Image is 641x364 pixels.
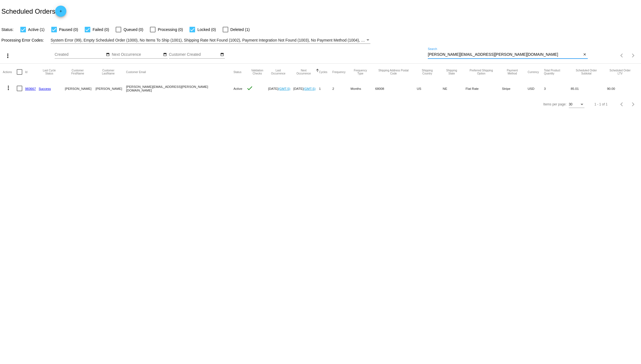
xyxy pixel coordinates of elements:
[417,80,443,97] mat-cell: US
[319,80,332,97] mat-cell: 1
[220,52,224,57] mat-icon: date_range
[332,70,346,74] button: Change sorting for Frequency
[268,69,288,75] button: Change sorting for LastOccurrenceUtc
[351,69,370,75] button: Change sorting for FrequencyType
[569,102,572,106] span: 30
[293,69,314,75] button: Change sorting for NextOccurrenceUtc
[571,69,602,75] button: Change sorting for Subtotal
[544,80,571,97] mat-cell: 3
[303,87,315,90] a: (GMT-5)
[582,52,588,58] button: Clear
[443,80,466,97] mat-cell: NE
[351,80,375,97] mat-cell: Months
[4,52,11,59] mat-icon: more_vert
[319,70,327,74] button: Change sorting for Cycles
[39,87,51,90] a: Success
[5,85,12,91] mat-icon: more_vert
[571,80,607,97] mat-cell: 85.01
[96,69,121,75] button: Change sorting for CustomerLastName
[93,26,109,33] span: Failed (0)
[197,26,216,33] span: Locked (0)
[332,80,351,97] mat-cell: 2
[57,9,64,16] mat-icon: add
[628,50,639,61] button: Next page
[528,70,539,74] button: Change sorting for CurrencyIso
[169,52,219,57] input: Customer Created
[607,69,633,75] button: Change sorting for LifetimeValue
[28,26,45,33] span: Active (1)
[163,52,167,57] mat-icon: date_range
[268,80,293,97] mat-cell: [DATE]
[112,52,162,57] input: Next Occurrence
[607,80,638,97] mat-cell: 90.00
[544,64,571,80] mat-header-cell: Total Product Quantity
[375,80,417,97] mat-cell: 68008
[234,70,241,74] button: Change sorting for Status
[96,80,126,97] mat-cell: [PERSON_NAME]
[616,50,628,61] button: Previous page
[3,64,17,80] mat-header-cell: Actions
[502,80,528,97] mat-cell: Stripe
[65,69,91,75] button: Change sorting for CustomerFirstName
[278,87,290,90] a: (GMT-5)
[39,69,60,75] button: Change sorting for LastProcessingCycleId
[569,103,584,107] mat-select: Items per page:
[417,69,438,75] button: Change sorting for ShippingCountry
[543,102,566,106] div: Items per page:
[126,70,146,74] button: Change sorting for CustomerEmail
[594,102,608,106] div: 1 - 1 of 1
[443,69,461,75] button: Change sorting for ShippingState
[25,87,36,90] a: 983667
[428,52,582,57] input: Search
[293,80,319,97] mat-cell: [DATE]
[246,85,253,91] mat-icon: check
[65,80,96,97] mat-cell: [PERSON_NAME]
[1,27,14,32] span: Status:
[158,26,183,33] span: Processing (0)
[1,38,44,42] span: Processing Error Codes:
[234,87,242,90] span: Active
[375,69,412,75] button: Change sorting for ShippingPostcode
[123,26,143,33] span: Queued (0)
[55,52,105,57] input: Created
[230,26,250,33] span: Deleted (1)
[502,69,523,75] button: Change sorting for PaymentMethod.Type
[466,69,497,75] button: Change sorting for PreferredShippingOption
[628,99,639,110] button: Next page
[1,6,66,17] h2: Scheduled Orders
[616,99,628,110] button: Previous page
[51,37,371,44] mat-select: Filter by Processing Error Codes
[583,52,587,57] mat-icon: close
[106,52,110,57] mat-icon: date_range
[528,80,544,97] mat-cell: USD
[59,26,78,33] span: Paused (0)
[25,70,27,74] button: Change sorting for Id
[246,64,268,80] mat-header-cell: Validation Checks
[466,80,502,97] mat-cell: Flat Rate
[126,80,233,97] mat-cell: [PERSON_NAME][EMAIL_ADDRESS][PERSON_NAME][DOMAIN_NAME]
